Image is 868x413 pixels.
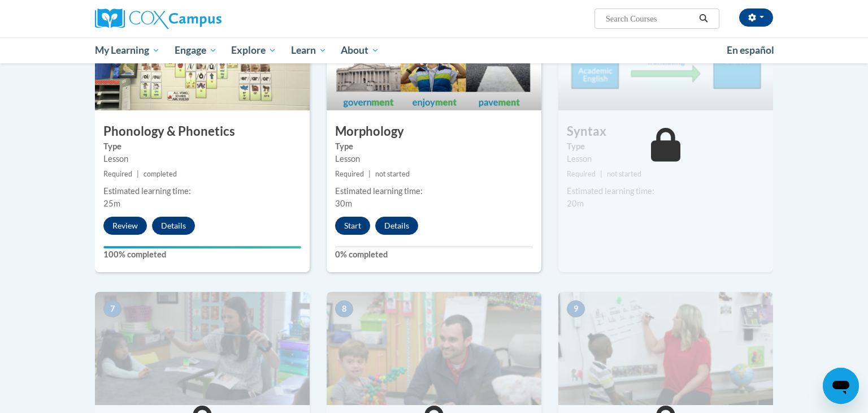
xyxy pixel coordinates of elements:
div: Estimated learning time: [335,185,533,197]
span: Required [567,170,596,178]
span: Required [103,170,132,178]
span: | [137,170,139,178]
span: completed [144,170,177,178]
span: Engage [175,44,217,57]
span: 25m [103,199,120,208]
div: Lesson [103,153,301,165]
button: Start [335,217,370,235]
span: not started [375,170,410,178]
h3: Syntax [558,123,773,140]
span: 30m [335,199,352,208]
h3: Phonology & Phonetics [95,123,310,140]
span: About [341,44,379,57]
span: Required [335,170,364,178]
button: Account Settings [739,8,773,27]
span: not started [607,170,641,178]
div: Lesson [335,153,533,165]
button: Details [375,217,418,235]
span: | [600,170,602,178]
a: About [334,37,387,63]
div: Estimated learning time: [567,185,765,197]
a: Engage [167,37,224,63]
span: Explore [231,44,276,57]
span: 9 [567,300,585,317]
span: 7 [103,300,121,317]
button: Details [152,217,195,235]
span: Learn [291,44,327,57]
label: Type [567,140,765,153]
span: 8 [335,300,353,317]
input: Search Courses [605,12,695,25]
iframe: Button to launch messaging window [823,368,859,404]
label: 100% completed [103,248,301,261]
img: Course Image [558,292,773,405]
span: | [368,170,371,178]
img: Cox Campus [95,8,222,29]
label: 0% completed [335,248,533,261]
a: Cox Campus [95,8,310,29]
a: Learn [284,37,334,63]
button: Review [103,217,147,235]
div: Estimated learning time: [103,185,301,197]
div: Your progress [103,246,301,248]
a: En español [719,38,782,62]
label: Type [103,140,301,153]
img: Course Image [327,292,541,405]
a: Explore [224,37,284,63]
span: My Learning [95,44,160,57]
label: Type [335,140,533,153]
div: Lesson [567,153,765,165]
span: 20m [567,199,584,208]
a: My Learning [88,37,167,63]
h3: Morphology [327,123,541,140]
span: En español [727,44,774,56]
img: Course Image [95,292,310,405]
button: Search [695,12,712,25]
div: Main menu [78,37,790,63]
